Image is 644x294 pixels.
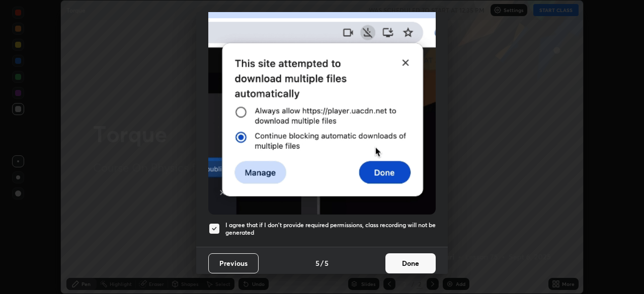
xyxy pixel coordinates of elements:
h5: I agree that if I don't provide required permissions, class recording will not be generated [225,221,436,237]
h4: 5 [325,258,329,268]
button: Previous [208,253,259,273]
button: Done [385,253,436,273]
h4: 5 [315,258,319,268]
h4: / [320,258,324,268]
